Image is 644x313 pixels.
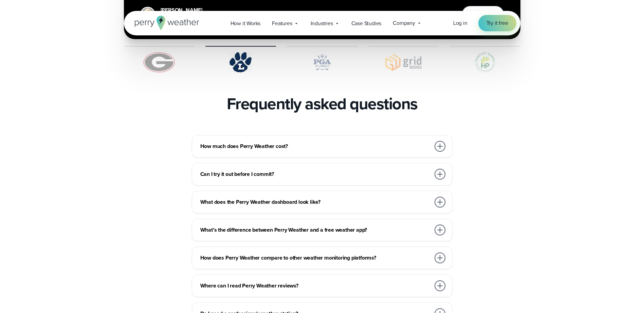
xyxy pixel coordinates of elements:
h3: What’s the difference between Perry Weather and a free weather app? [200,226,430,234]
span: Company [393,19,415,27]
div: [PERSON_NAME] [161,6,209,14]
h3: How much does Perry Weather cost? [200,142,430,150]
h2: Frequently asked questions [227,94,418,113]
a: Log in [453,19,467,27]
span: Watch [473,10,487,18]
span: Log in [453,19,467,27]
span: Try it free [486,19,508,27]
img: Gridworks.svg [368,52,439,72]
h3: What does the Perry Weather dashboard look like? [200,198,430,206]
a: Case Studies [346,16,387,30]
a: How it Works [225,16,266,30]
span: Case Studies [351,19,382,28]
img: PGA.svg [287,52,357,72]
span: Features [272,19,292,28]
h3: How does Perry Weather compare to other weather monitoring platforms? [200,254,430,262]
button: Watch [462,6,504,23]
a: Try it free [478,15,516,31]
span: How it Works [231,19,261,28]
h3: Can I try it out before I commit? [200,170,430,178]
h3: Where can I read Perry Weather reviews? [200,282,430,290]
span: Industries [311,19,333,28]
